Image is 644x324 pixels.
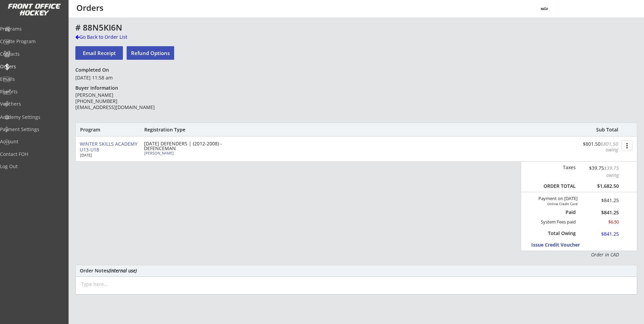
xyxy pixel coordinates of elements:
div: $841.25 [586,198,619,203]
button: Refund Options [127,46,174,60]
div: Online Credit Card [539,202,577,206]
button: Email Receipt [75,46,123,60]
div: Order Notes [80,268,633,273]
div: Total Owing [545,230,576,236]
div: [DATE] DEFENDERS | (2012-2008) - DEFENCEMAN [144,141,222,151]
font: $39.75 owing [604,165,620,178]
div: $801.50 [576,141,618,153]
div: $1,682.50 [581,183,619,189]
div: # 88N5KI6N [75,23,401,32]
font: $801.50 owing [601,141,620,153]
div: Completed On [75,67,112,73]
div: Program [80,127,117,133]
div: Order in CAD [540,251,619,258]
div: $841.25 [581,210,619,215]
em: (internal use) [109,267,137,274]
div: Taxes [540,164,576,170]
div: $39.75 [581,164,619,179]
div: [PERSON_NAME] [144,151,220,155]
div: ORDER TOTAL [540,183,576,189]
div: WINTER SKILLS ACADEMY U13-U18 [80,141,139,153]
div: Paid [545,209,576,215]
div: Buyer Information [75,85,121,91]
div: [PERSON_NAME] [PHONE_NUMBER] [EMAIL_ADDRESS][DOMAIN_NAME] [75,92,173,111]
div: Go Back to Order List [75,34,145,40]
div: System Fees paid [535,219,576,225]
button: more_vert [622,140,632,151]
div: Registration Type [144,127,222,133]
button: Issue Credit Voucher [531,240,594,250]
div: $6.50 [581,219,619,225]
div: [DATE] [80,153,134,157]
div: Sub Total [589,127,618,133]
div: Payment on [DATE] [523,196,577,201]
div: [DATE] 11:58 am [75,74,173,81]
